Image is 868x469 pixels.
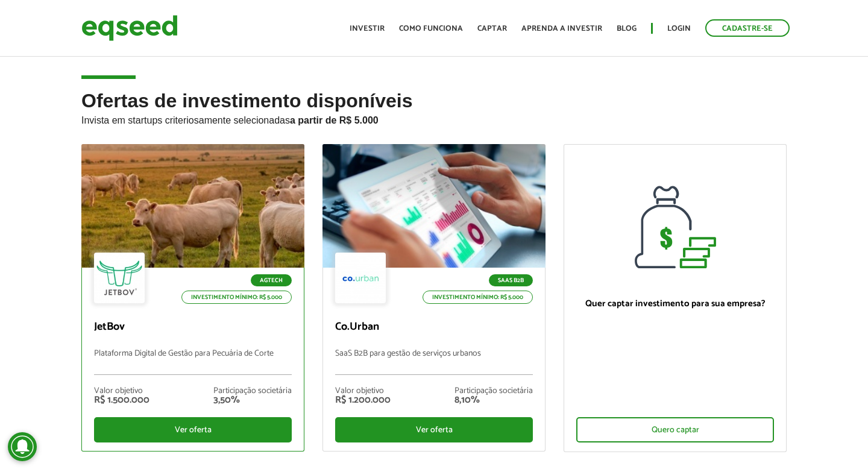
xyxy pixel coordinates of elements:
p: Co.Urban [335,321,533,334]
img: EqSeed [81,12,178,44]
a: Como funciona [399,25,463,33]
p: Plataforma Digital de Gestão para Pecuária de Corte [94,349,292,375]
a: Login [667,25,691,33]
div: Valor objetivo [335,387,391,395]
strong: a partir de R$ 5.000 [290,115,379,125]
div: Participação societária [213,387,292,395]
a: Cadastre-se [705,19,790,37]
div: R$ 1.200.000 [335,395,391,405]
div: Quero captar [576,417,774,442]
p: Investimento mínimo: R$ 5.000 [423,291,533,304]
div: Ver oferta [335,417,533,442]
div: Ver oferta [94,417,292,442]
a: Agtech Investimento mínimo: R$ 5.000 JetBov Plataforma Digital de Gestão para Pecuária de Corte V... [81,144,304,452]
a: Aprenda a investir [521,25,602,33]
a: Blog [617,25,637,33]
a: SaaS B2B Investimento mínimo: R$ 5.000 Co.Urban SaaS B2B para gestão de serviços urbanos Valor ob... [322,144,546,452]
p: Quer captar investimento para sua empresa? [576,298,774,309]
p: JetBov [94,321,292,334]
a: Captar [477,25,507,33]
p: Investimento mínimo: R$ 5.000 [181,291,292,304]
p: SaaS B2B para gestão de serviços urbanos [335,349,533,375]
a: Quer captar investimento para sua empresa? Quero captar [564,144,787,452]
div: 3,50% [213,395,292,405]
div: R$ 1.500.000 [94,395,149,405]
a: Investir [350,25,385,33]
div: Valor objetivo [94,387,149,395]
div: 8,10% [454,395,533,405]
p: Invista em startups criteriosamente selecionadas [81,112,787,126]
p: Agtech [251,274,292,286]
div: Participação societária [454,387,533,395]
h2: Ofertas de investimento disponíveis [81,90,787,144]
p: SaaS B2B [489,274,533,286]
